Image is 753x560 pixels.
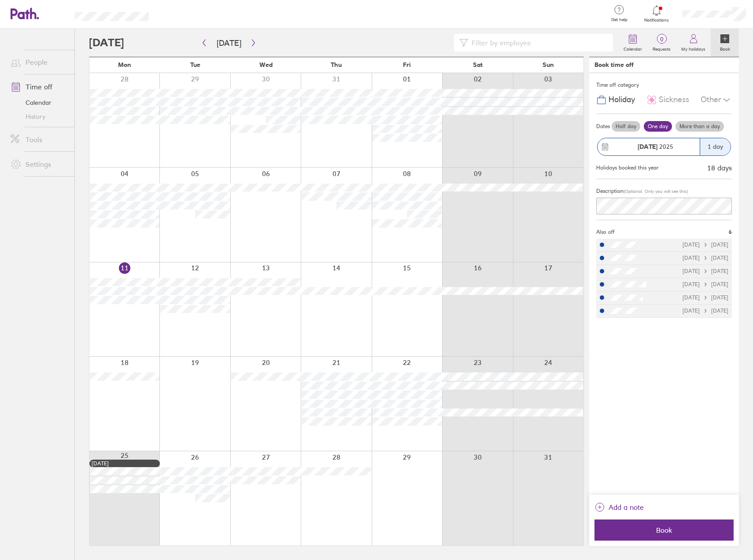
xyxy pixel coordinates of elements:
div: Time off category [596,78,732,92]
label: More than a day [675,121,724,132]
label: Half day [612,121,640,132]
div: Holidays booked this year [596,165,659,171]
div: Book time off [594,61,634,68]
a: 0Requests [647,29,676,57]
span: Sat [473,61,483,68]
label: Book [715,44,735,52]
span: (Optional. Only you will see this) [624,188,688,194]
span: Holiday [609,95,635,104]
span: Mon [118,61,131,68]
span: Notifications [642,18,671,23]
span: Wed [259,61,273,68]
span: Add a note [609,500,644,514]
div: [DATE] [92,461,158,467]
span: 2025 [638,143,673,150]
span: Dates [596,123,610,129]
div: [DATE] [DATE] [683,255,728,261]
div: [DATE] [DATE] [683,308,728,314]
label: Requests [647,44,676,52]
a: Book [711,29,739,57]
span: Description [596,188,624,194]
strong: [DATE] [638,143,657,151]
a: Calendar [618,29,647,57]
span: Get help [605,17,634,22]
div: [DATE] [DATE] [683,268,728,274]
button: [DATE] [210,36,248,50]
a: Tools [4,131,74,148]
span: Tue [190,61,200,68]
span: Thu [331,61,342,68]
div: 1 day [700,138,731,155]
div: [DATE] [DATE] [683,242,728,248]
label: My holidays [676,44,711,52]
a: People [4,53,74,71]
a: Notifications [642,4,671,23]
label: Calendar [618,44,647,52]
span: Sun [543,61,554,68]
div: [DATE] [DATE] [683,281,728,287]
span: Also off [596,229,615,235]
label: One day [644,121,672,132]
div: [DATE] [DATE] [683,295,728,301]
span: 6 [729,229,732,235]
a: History [4,110,74,124]
input: Filter by employee [468,34,608,51]
button: Add a note [594,500,644,514]
span: Book [601,526,727,534]
span: 0 [647,36,676,43]
button: Book [594,519,734,541]
div: 18 days [707,164,732,172]
a: Calendar [4,96,74,110]
div: Other [701,92,732,108]
button: [DATE] 20251 day [596,133,732,160]
span: Sickness [659,95,689,104]
span: Fri [403,61,411,68]
a: Time off [4,78,74,96]
a: My holidays [676,29,711,57]
a: Settings [4,155,74,173]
